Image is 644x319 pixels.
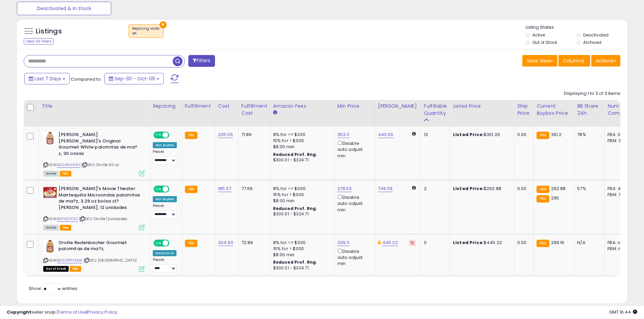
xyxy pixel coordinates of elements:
[43,240,145,271] div: ASIN:
[185,240,197,247] small: FBA
[607,246,630,252] div: FBM: n/a
[58,240,141,254] b: Orville Redenbacher Gourmet palomitas de ma?z,
[424,186,445,192] div: 2
[591,55,620,67] button: Actions
[273,103,332,110] div: Amazon Fees
[337,139,370,159] div: Disable auto adjust min
[558,55,590,67] button: Columns
[607,186,630,192] div: FBA: 4
[115,75,155,82] span: Sep-30 - Oct-06
[57,162,80,168] a: B00IXHYA94
[58,132,141,158] b: [PERSON_NAME] [PERSON_NAME]'s Original Gourmet White palomitas de ma?z, 30 onzas
[185,132,197,139] small: FBA
[7,309,31,315] strong: Copyright
[532,32,545,38] label: Active
[43,132,57,145] img: 511pZ1qaOzL._SL40_.jpg
[424,132,445,138] div: 12
[273,192,329,198] div: 15% for > $300
[154,186,163,192] span: ON
[104,73,164,84] button: Sep-30 - Oct-06
[532,39,557,45] label: Out of Stock
[453,103,511,110] div: Listed Price
[536,186,549,193] small: FBA
[551,131,562,138] span: 361.2
[43,240,57,253] img: 51k6pMxTM+L._SL40_.jpg
[536,132,549,139] small: FBA
[517,240,528,246] div: 0.00
[273,265,329,271] div: $300.01 - $324.71
[526,24,627,31] p: Listing States:
[153,103,179,110] div: Repricing
[453,240,509,246] div: $445.22
[273,186,329,192] div: 8% for <= $300
[218,239,233,246] a: 204.90
[273,246,329,252] div: 15% for > $300
[153,196,177,202] div: Win BuyBox
[24,38,54,45] div: Clear All Filters
[577,186,599,192] div: 57%
[424,103,447,117] div: Fulfillable Quantity
[273,206,317,211] b: Reduced Prof. Rng.
[160,21,167,28] button: ×
[43,171,59,177] span: All listings currently available for purchase on Amazon
[453,185,484,192] b: Listed Price:
[241,132,265,138] div: 71.89
[453,239,484,246] b: Listed Price:
[70,266,81,272] span: FBA
[577,132,599,138] div: 78%
[424,240,445,246] div: 0
[378,131,393,138] a: 440.00
[273,152,317,157] b: Reduced Prof. Rng.
[57,258,82,263] a: B000RPYX4W
[607,132,630,138] div: FBA: 0
[337,131,350,138] a: 353.11
[273,157,329,163] div: $300.01 - $324.71
[132,31,160,36] div: on
[17,2,111,15] button: Deactivated & In Stock
[378,103,418,110] div: [PERSON_NAME]
[337,185,352,192] a: 279.53
[71,76,102,82] span: Compared to:
[273,252,329,258] div: $8.00 min
[153,258,177,273] div: Preset:
[42,103,147,110] div: Title
[337,193,370,213] div: Disable auto adjust min
[517,186,528,192] div: 0.00
[609,309,637,315] span: 2025-10-14 16:44 GMT
[168,132,179,138] span: OFF
[153,150,177,165] div: Preset:
[607,103,632,117] div: Num of Comp.
[273,240,329,246] div: 8% for <= $300
[153,204,177,219] div: Preset:
[337,247,370,267] div: Disable auto adjust min
[536,195,549,203] small: FBA
[43,266,69,272] span: All listings that are currently out of stock and unavailable for purchase on Amazon
[273,132,329,138] div: 8% for <= $300
[517,103,531,117] div: Ship Price
[24,73,70,84] button: Last 7 Days
[57,216,78,222] a: B01IACTCEE
[218,185,231,192] a: 185.37
[337,239,350,246] a: 339.11
[583,32,609,38] label: Deactivated
[58,186,141,212] b: [PERSON_NAME]'s Movie Theater Mantequilla Microondas palomitas de ma?z, 3.29 oz bolsa cl?[PERSON_...
[453,132,509,138] div: $361.20
[583,39,601,45] label: Archived
[577,103,602,117] div: BB Share 24h.
[154,240,163,246] span: ON
[382,239,398,246] a: 445.22
[273,110,277,116] small: Amazon Fees.
[551,195,559,201] span: 295
[536,240,549,247] small: FBA
[241,240,265,246] div: 72.89
[36,27,62,36] h5: Listings
[273,211,329,217] div: $300.01 - $324.71
[551,185,566,192] span: 292.88
[577,240,599,246] div: N/A
[185,186,197,193] small: FBA
[517,132,528,138] div: 0.00
[34,75,61,82] span: Last 7 Days
[607,192,630,198] div: FBM: 7
[132,26,160,36] span: Repricing state :
[153,250,176,256] div: Amazon AI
